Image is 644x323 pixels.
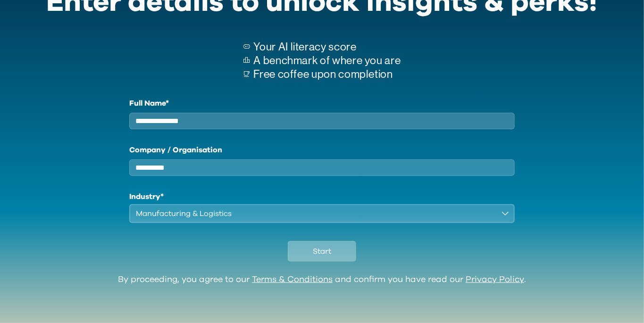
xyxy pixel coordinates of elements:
[254,67,401,81] p: Free coffee upon completion
[254,54,401,67] p: A benchmark of where you are
[136,208,495,219] div: Manufacturing & Logistics
[288,241,356,262] button: Start
[252,275,333,284] a: Terms & Conditions
[129,191,515,202] h1: Industry*
[129,144,515,156] label: Company / Organisation
[118,275,526,285] div: By proceeding, you agree to our and confirm you have read our .
[313,246,331,257] span: Start
[254,40,401,54] p: Your AI literacy score
[129,98,515,109] label: Full Name*
[129,204,515,223] button: Manufacturing & Logistics
[466,275,524,284] a: Privacy Policy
